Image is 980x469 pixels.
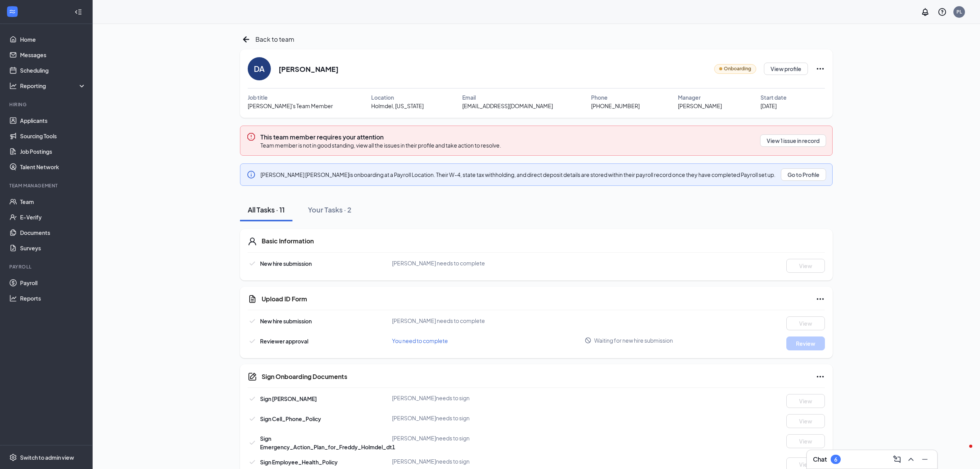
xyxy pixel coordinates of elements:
span: Start date [760,93,787,102]
button: View [786,394,825,408]
div: Reporting [20,82,86,90]
svg: Ellipses [816,294,825,304]
button: View profile [764,63,808,75]
a: Surveys [20,240,86,256]
a: Talent Network [20,159,86,175]
span: [PHONE_NUMBER] [591,102,640,110]
span: You need to complete [392,337,448,344]
svg: Notifications [921,7,930,17]
span: [PERSON_NAME] needs to complete [392,317,485,324]
span: New hire submission [260,318,312,325]
button: Minimize [919,453,931,466]
button: ChevronUp [905,453,917,466]
svg: WorkstreamLogo [8,8,16,15]
a: Job Postings [20,144,86,159]
svg: Info [247,170,256,179]
span: Waiting for new hire submission [594,336,673,344]
a: E-Verify [20,209,86,225]
span: Manager [678,93,701,102]
h5: Sign Onboarding Documents [262,372,347,381]
a: Payroll [20,275,86,291]
a: ArrowLeftNewBack to team [240,33,294,46]
svg: User [248,237,257,246]
svg: Checkmark [248,438,257,447]
svg: ComposeMessage [892,455,902,464]
button: Go to Profile [781,168,826,181]
div: All Tasks · 11 [248,205,285,214]
button: Review [786,336,825,350]
button: View [786,414,825,428]
span: [PERSON_NAME] [678,102,722,110]
span: Sign Employee_Health_Policy [260,459,338,466]
svg: Checkmark [248,336,257,346]
span: Reviewer approval [260,338,308,345]
div: DA [254,63,265,74]
a: Sourcing Tools [20,128,86,144]
svg: Ellipses [816,372,825,381]
div: [PERSON_NAME] needs to sign [392,394,585,402]
a: Applicants [20,113,86,128]
span: Back to team [255,34,294,44]
span: Sign Emergency_Action_Plan_for_Freddy_Holmdel_dt1 [260,435,395,450]
a: Scheduling [20,63,86,78]
iframe: Intercom live chat [954,443,972,461]
div: Hiring [9,101,84,108]
div: [PERSON_NAME] needs to sign [392,457,585,465]
span: [PERSON_NAME]'s Team Member [248,102,333,110]
svg: Checkmark [248,316,257,326]
svg: Blocked [585,337,591,344]
svg: Minimize [920,455,929,464]
a: Home [20,32,86,47]
span: Phone [591,93,608,102]
div: Payroll [9,263,84,270]
svg: Checkmark [248,457,257,467]
svg: Ellipses [816,64,825,73]
div: [PERSON_NAME] needs to sign [392,434,585,442]
svg: CompanyDocumentIcon [248,372,257,381]
button: ComposeMessage [891,453,903,466]
h3: This team member requires your attention [260,133,501,141]
svg: QuestionInfo [938,7,947,17]
button: View [786,259,825,273]
div: PL [956,8,962,15]
a: Team [20,194,86,209]
svg: Checkmark [248,414,257,423]
svg: Collapse [74,8,82,16]
span: [DATE] [760,102,777,110]
a: Messages [20,47,86,63]
h2: [PERSON_NAME] [279,64,338,74]
svg: CustomFormIcon [248,294,257,304]
span: Email [462,93,476,102]
h3: Chat [813,455,827,464]
a: Documents [20,225,86,240]
span: Sign Cell_Phone_Policy [260,415,321,422]
span: [PERSON_NAME] needs to complete [392,260,485,267]
svg: Settings [9,454,17,461]
h5: Basic Information [262,237,314,245]
div: Team Management [9,182,84,189]
button: View [786,316,825,330]
span: [EMAIL_ADDRESS][DOMAIN_NAME] [462,102,553,110]
span: Sign [PERSON_NAME] [260,395,317,402]
svg: ChevronUp [906,455,916,464]
span: Job title [248,93,268,102]
svg: Checkmark [248,394,257,403]
svg: Analysis [9,82,17,90]
span: Holmdel, [US_STATE] [371,102,424,110]
div: Switch to admin view [20,454,74,461]
button: View [786,434,825,448]
span: [PERSON_NAME] [PERSON_NAME] is onboarding at a Payroll Location. Their W-4, state tax withholding... [260,171,776,178]
span: Team member is not in good standing, view all the issues in their profile and take action to reso... [260,142,501,149]
div: Your Tasks · 2 [308,205,351,214]
svg: ArrowLeftNew [240,33,252,46]
svg: Error [247,132,256,141]
a: Reports [20,291,86,306]
svg: Checkmark [248,259,257,268]
span: New hire submission [260,260,312,267]
div: 6 [834,456,837,463]
span: Onboarding [724,65,751,73]
div: [PERSON_NAME] needs to sign [392,414,585,422]
span: Location [371,93,394,102]
button: View 1 issue in record [760,134,826,147]
h5: Upload ID Form [262,295,307,303]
